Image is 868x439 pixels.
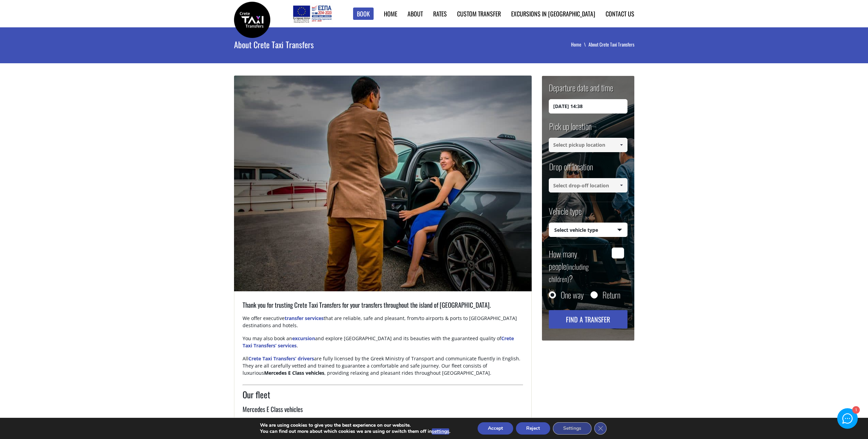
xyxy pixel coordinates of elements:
button: Reject [516,422,550,435]
strong: Mercedes E Class vehicles [264,370,324,376]
label: Drop off location [549,161,593,178]
p: You may also book an and explore [GEOGRAPHIC_DATA] and its beauties with the guaranteed quality of . [243,335,523,355]
a: Show All Items [616,138,627,152]
a: Home [571,41,588,48]
button: Settings [553,422,592,435]
a: Show All Items [616,178,627,192]
label: One way [561,291,584,298]
a: Custom Transfer [457,9,501,18]
li: About Crete Taxi Transfers [588,41,634,48]
input: Select drop-off location [549,178,627,192]
img: Professional driver of Crete Taxi Transfers helping a lady of or a Mercedes luxury taxi. [234,76,532,291]
img: Crete Taxi Transfers | No1 Reliable Crete Taxi Transfers | Crete Taxi Transfers [234,2,270,38]
a: Excursions in [GEOGRAPHIC_DATA] [511,9,595,18]
p: You can find out more about which cookies we are using or switch them off in . [260,428,450,435]
a: Crete Taxi Transfers | No1 Reliable Crete Taxi Transfers | Crete Taxi Transfers [234,15,270,23]
input: Select pickup location [549,138,627,152]
a: transfer services [285,315,324,321]
h3: Thank you for trusting Crete Taxi Transfers for your transfers throughout the island of [GEOGRAPH... [243,300,523,315]
label: Pick up location [549,120,592,138]
label: Vehicle type [549,205,582,223]
label: Return [603,291,620,298]
div: 1 [852,407,859,414]
button: Find a transfer [549,310,627,329]
a: Book [353,8,374,20]
span: Select vehicle type [549,223,627,237]
a: Crete Taxi Transfers’ services [243,335,514,349]
label: Departure date and time [549,82,613,99]
p: We offer executive that are reliable, safe and pleasant, from/to airports & ports to [GEOGRAPHIC_... [243,315,523,335]
p: We are using cookies to give you the best experience on our website. [260,422,450,428]
a: Crete Taxi Transfers’ drivers [248,355,314,362]
h3: Mercedes E Class vehicles [243,404,523,419]
h2: Our fleet [243,388,523,405]
a: Home [384,9,397,18]
button: Accept [478,422,513,435]
h1: About Crete Taxi Transfers [234,27,457,62]
small: (including children) [549,262,589,284]
button: settings [432,428,449,435]
label: How many people ? [549,248,608,284]
a: Rates [433,9,447,18]
a: About [407,9,423,18]
p: All are fully licensed by the Greek Ministry of Transport and communicate fluently in English. Th... [243,355,523,382]
img: e-bannersEUERDF180X90.jpg [292,3,333,24]
a: excursion [292,335,315,342]
a: Contact us [606,9,634,18]
button: Close GDPR Cookie Banner [594,422,607,435]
